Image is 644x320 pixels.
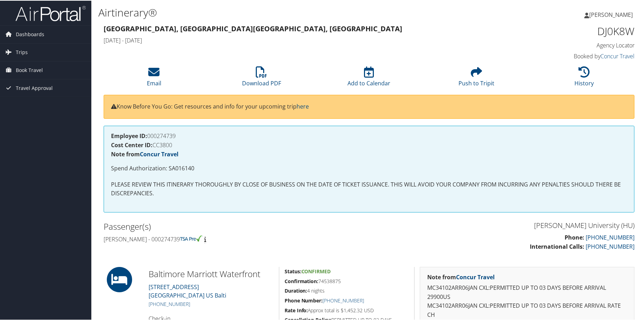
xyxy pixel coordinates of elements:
[285,277,319,284] strong: Confirmation:
[111,163,627,172] p: Spend Authorization: SA016140
[375,220,635,230] h3: [PERSON_NAME] University (HU)
[149,300,190,307] a: [PHONE_NUMBER]
[565,233,584,241] strong: Phone:
[111,131,147,139] strong: Employee ID:
[140,150,178,157] a: Concur Travel
[456,273,495,280] a: Concur Travel
[285,287,409,294] h5: 4 nights
[427,273,495,280] strong: Note from
[600,52,635,59] a: Concur Travel
[104,235,364,242] h4: [PERSON_NAME] - 000274739
[510,41,635,48] h4: Agency Locator
[242,70,281,86] a: Download PDF
[586,233,635,241] a: [PHONE_NUMBER]
[510,52,635,59] h4: Booked by
[147,70,161,86] a: Email
[285,267,301,274] strong: Status:
[149,282,226,299] a: [STREET_ADDRESS][GEOGRAPHIC_DATA] US Balti
[15,5,86,21] img: airportal-logo.png
[104,36,499,44] h4: [DATE] - [DATE]
[574,70,594,86] a: History
[180,235,203,241] img: tsa-precheck.png
[111,179,627,197] p: PLEASE REVIEW THIS ITINERARY THOROUGHLY BY CLOSE OF BUSINESS ON THE DATE OF TICKET ISSUANCE. THIS...
[347,70,390,86] a: Add to Calendar
[584,4,640,25] a: [PERSON_NAME]
[285,296,323,303] strong: Phone Number:
[111,142,627,147] h4: CC3800
[111,150,178,157] strong: Note from
[111,141,152,148] strong: Cost Center ID:
[111,132,627,138] h4: 000274739
[285,306,308,313] strong: Rate Info:
[149,267,273,279] h2: Baltimore Marriott Waterfront
[589,10,633,18] span: [PERSON_NAME]
[16,43,28,60] span: Trips
[459,70,495,86] a: Push to Tripit
[427,283,627,319] p: MC34102ARR06JAN CXL:PERMITTED UP TO 03 DAYS BEFORE ARRIVAL 29900US MC34102ARR06JAN CXL:PERMITTED ...
[98,5,459,19] h1: Airtinerary®
[301,267,331,274] span: Confirmed
[297,102,309,110] a: here
[111,102,627,111] p: Know Before You Go: Get resources and info for your upcoming trip
[510,23,635,38] h1: DJ0K8W
[104,23,402,33] strong: [GEOGRAPHIC_DATA], [GEOGRAPHIC_DATA] [GEOGRAPHIC_DATA], [GEOGRAPHIC_DATA]
[285,287,307,293] strong: Duration:
[16,61,43,78] span: Book Travel
[16,79,53,96] span: Travel Approval
[285,277,409,284] h5: 74538875
[530,242,584,250] strong: International Calls:
[323,296,364,303] a: [PHONE_NUMBER]
[586,242,635,250] a: [PHONE_NUMBER]
[104,220,364,232] h2: Passenger(s)
[16,25,44,43] span: Dashboards
[285,306,409,313] h5: Approx total is $1,452.32 USD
